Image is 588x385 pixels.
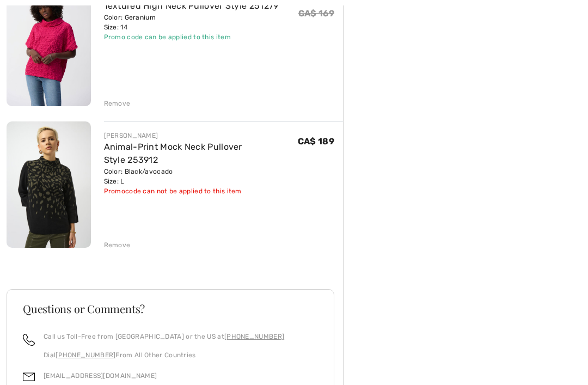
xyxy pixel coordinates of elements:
[56,351,115,359] a: [PHONE_NUMBER]
[23,334,35,346] img: call
[104,131,298,140] div: [PERSON_NAME]
[104,1,279,11] a: Textured High Neck Pullover Style 251279
[44,332,284,341] p: Call us Toll-Free from [GEOGRAPHIC_DATA] or the US at
[104,240,131,250] div: Remove
[104,13,279,32] div: Color: Geranium Size: 14
[7,121,91,247] img: Animal-Print Mock Neck Pullover Style 253912
[224,333,284,340] a: [PHONE_NUMBER]
[23,303,318,314] h3: Questions or Comments?
[23,371,35,383] img: email
[104,32,279,42] div: Promo code can be applied to this item
[104,186,298,196] div: Promocode can not be applied to this item
[104,142,242,165] a: Animal-Print Mock Neck Pullover Style 253912
[298,8,334,19] s: CA$ 169
[44,350,284,360] p: Dial From All Other Countries
[104,167,298,186] div: Color: Black/avocado Size: L
[104,99,131,108] div: Remove
[298,136,334,146] span: CA$ 189
[44,372,157,380] a: [EMAIL_ADDRESS][DOMAIN_NAME]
